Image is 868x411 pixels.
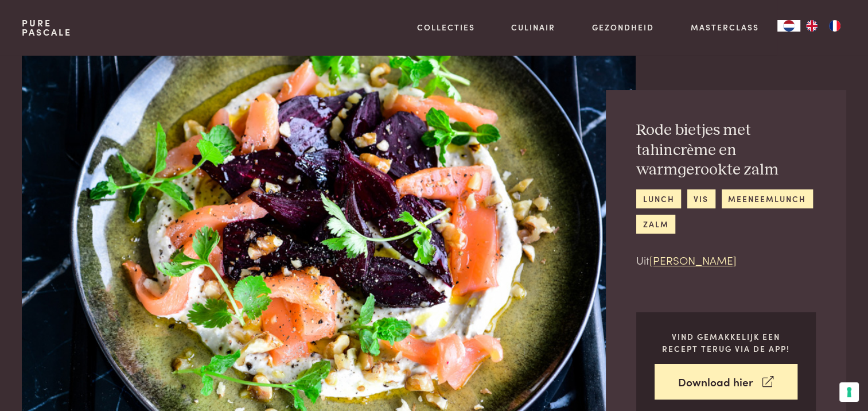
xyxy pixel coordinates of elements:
a: Culinair [511,21,555,33]
p: Vind gemakkelijk een recept terug via de app! [655,331,797,354]
a: Gezondheid [592,21,654,33]
a: Download hier [655,364,797,400]
a: meeneemlunch [722,189,813,208]
ul: Language list [800,20,846,32]
a: PurePascale [22,18,72,37]
a: vis [687,189,715,208]
button: Uw voorkeuren voor toestemming voor trackingtechnologieën [839,382,859,402]
a: zalm [636,215,675,234]
a: FR [823,20,846,32]
a: Masterclass [691,21,759,33]
a: [PERSON_NAME] [649,252,737,267]
a: Collecties [417,21,475,33]
div: Language [777,20,800,32]
aside: Language selected: Nederlands [777,20,846,32]
h2: Rode bietjes met tahincrème en warmgerookte zalm [636,121,816,180]
a: lunch [636,189,681,208]
a: NL [777,20,800,32]
a: EN [800,20,823,32]
p: Uit [636,252,816,269]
